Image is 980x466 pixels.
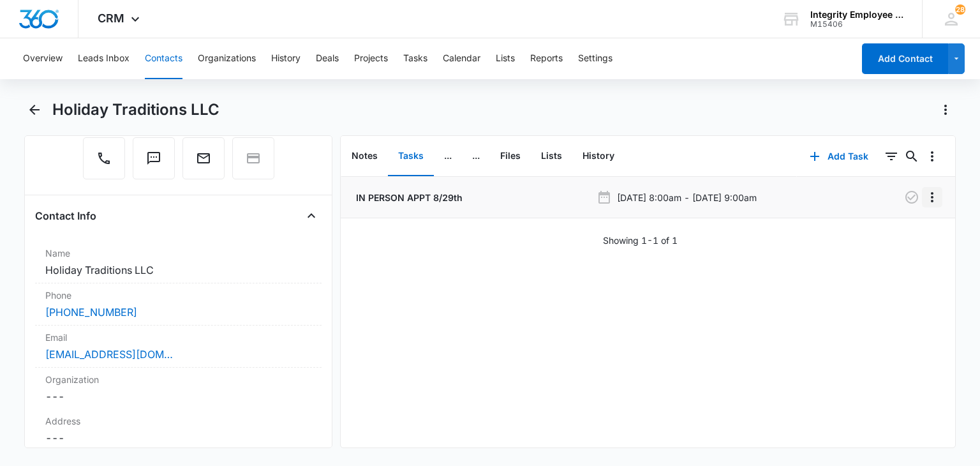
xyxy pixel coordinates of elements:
a: Text [133,157,175,168]
button: History [271,38,301,79]
button: Actions [935,100,956,120]
button: Add Contact [862,43,948,74]
button: Leads Inbox [78,38,130,79]
button: Call [83,137,125,179]
button: Organizations [198,38,256,79]
a: IN PERSON APPT 8/29th [353,191,463,204]
button: Overview [23,38,63,79]
span: 28 [955,4,965,15]
button: Email [182,137,225,179]
label: Phone [45,289,311,302]
button: Projects [354,38,388,79]
button: Add Task [797,141,881,172]
label: Organization [45,373,311,386]
button: Tasks [388,137,434,176]
button: Text [133,137,175,179]
div: account name [810,10,903,20]
button: Contacts [145,38,182,79]
button: Lists [531,137,572,176]
p: Showing 1-1 of 1 [603,234,678,247]
a: [PHONE_NUMBER] [45,304,137,320]
div: Address--- [35,409,321,451]
p: [DATE] 8:00am - [DATE] 9:00am [617,191,757,204]
label: Email [45,331,311,344]
label: Name [45,246,311,260]
span: CRM [98,11,124,25]
button: Filters [881,146,902,167]
button: ... [434,137,462,176]
dd: --- [45,430,311,446]
div: notifications count [955,4,965,15]
dd: Holiday Traditions LLC [45,262,311,278]
button: Settings [578,38,612,79]
button: ... [462,137,490,176]
button: Overflow Menu [922,146,942,167]
h1: Holiday Traditions LLC [52,100,219,119]
button: Tasks [403,38,427,79]
button: Reports [530,38,563,79]
h4: Contact Info [35,208,96,223]
label: Address [45,414,311,428]
button: Notes [341,137,388,176]
a: [EMAIL_ADDRESS][DOMAIN_NAME] [45,347,173,362]
button: Calendar [443,38,480,79]
button: Lists [496,38,515,79]
div: Email[EMAIL_ADDRESS][DOMAIN_NAME] [35,326,321,368]
dd: --- [45,389,311,404]
button: Close [301,206,322,226]
button: History [572,137,625,176]
div: NameHoliday Traditions LLC [35,241,321,283]
div: account id [810,20,903,29]
div: Phone[PHONE_NUMBER] [35,283,321,326]
button: Back [24,100,44,120]
button: Overflow Menu [922,187,942,207]
button: Search... [902,146,922,167]
a: Email [182,157,225,168]
div: Organization--- [35,368,321,409]
button: Files [490,137,531,176]
button: Deals [316,38,339,79]
a: Call [83,157,125,168]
